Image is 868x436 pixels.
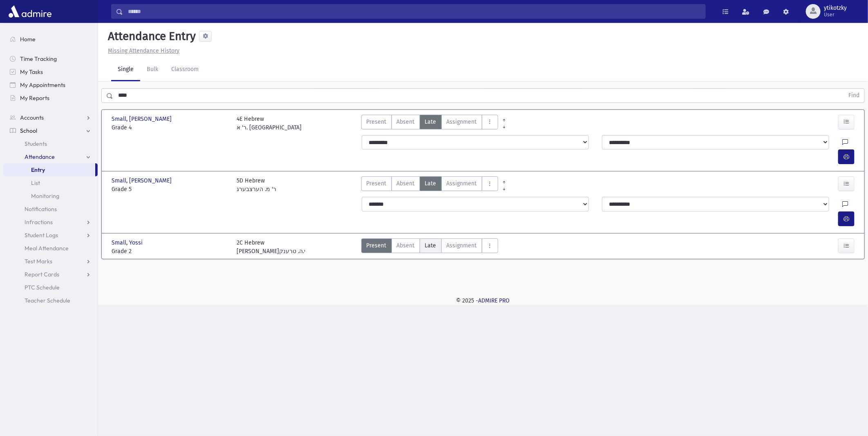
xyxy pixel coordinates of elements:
span: PTC Schedule [25,284,60,291]
span: My Reports [20,94,49,102]
a: Notifications [3,202,98,216]
span: Assignment [447,179,477,188]
a: Accounts [3,111,98,124]
span: Attendance [25,153,55,160]
span: Late [425,118,436,126]
a: Home [3,33,98,46]
span: Grade 4 [112,123,228,132]
div: 2C Hebrew [PERSON_NAME]י.ה. טרענק [237,238,305,256]
a: Monitoring [3,189,98,202]
span: Assignment [447,118,477,126]
span: Test Marks [25,258,52,265]
span: Notifications [25,205,57,213]
span: Grade 5 [112,185,228,194]
span: Late [425,179,436,188]
div: AttTypes [361,176,498,194]
a: Meal Attendance [3,242,98,255]
span: My Appointments [20,81,65,89]
a: Missing Attendance History [105,47,179,54]
span: List [31,179,40,187]
a: Entry [3,163,95,176]
span: Students [25,140,47,147]
span: Entry [31,166,45,174]
img: AdmirePro [7,3,54,20]
span: Late [425,241,436,250]
a: Time Tracking [3,52,98,65]
a: Report Cards [3,268,98,281]
span: Small, Yossi [112,238,144,247]
span: School [20,127,37,134]
div: © 2025 - [111,296,855,305]
span: Teacher Schedule [25,297,70,304]
div: AttTypes [361,238,498,256]
span: Meal Attendance [25,245,69,252]
a: Infractions [3,216,98,229]
div: 5D Hebrew ר' מ. הערצבערג [237,176,276,194]
span: Home [20,36,36,43]
span: ytikotzky [824,5,847,11]
div: AttTypes [361,115,498,132]
button: Find [843,89,864,102]
a: My Tasks [3,65,98,78]
span: Absent [397,179,415,188]
span: Absent [397,241,415,250]
h5: Attendance Entry [105,29,196,43]
a: PTC Schedule [3,281,98,294]
a: Student Logs [3,229,98,242]
a: List [3,176,98,189]
span: Accounts [20,114,44,121]
span: Assignment [447,241,477,250]
span: Absent [397,118,415,126]
input: Search [123,4,705,19]
div: 4E Hebrew ר' א. [GEOGRAPHIC_DATA] [237,115,302,132]
span: Student Logs [25,231,58,239]
span: Grade 2 [112,247,228,256]
a: Bulk [140,58,165,81]
u: Missing Attendance History [108,47,179,54]
span: My Tasks [20,68,43,76]
a: Test Marks [3,255,98,268]
a: My Reports [3,91,98,105]
span: Small, [PERSON_NAME] [112,176,173,185]
span: Present [367,241,387,250]
span: Monitoring [31,192,59,200]
a: My Appointments [3,78,98,91]
a: Attendance [3,150,98,163]
a: ADMIRE PRO [479,297,510,304]
span: Present [367,179,387,188]
a: Classroom [165,58,205,81]
a: Students [3,137,98,150]
span: Present [367,118,387,126]
span: Infractions [25,218,53,226]
a: Teacher Schedule [3,294,98,307]
a: Single [111,58,140,81]
a: School [3,124,98,137]
span: Report Cards [25,271,59,278]
span: Time Tracking [20,55,57,62]
span: User [824,11,847,18]
span: Small, [PERSON_NAME] [112,115,173,123]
